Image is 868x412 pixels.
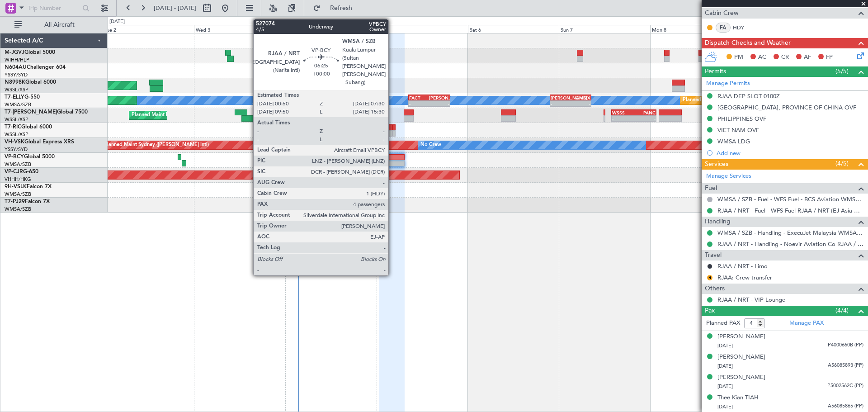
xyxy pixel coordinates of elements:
a: N604AUChallenger 604 [5,65,66,70]
span: Others [705,284,725,294]
div: [PERSON_NAME] [717,332,765,341]
span: AC [758,53,766,62]
a: RJAA / NRT - Limo [717,262,768,270]
span: A56085893 (PP) [828,362,863,369]
div: FA [716,23,731,33]
div: [GEOGRAPHIC_DATA], PROVINCE OF CHINA OVF [717,104,856,111]
div: [PERSON_NAME] [551,95,571,100]
span: P5002562C (PP) [827,382,863,390]
div: Thee Kian TIAH [717,393,759,403]
a: Manage PAX [789,319,824,328]
div: Planned Maint [GEOGRAPHIC_DATA] ([GEOGRAPHIC_DATA] Intl) [683,94,834,107]
div: Fri 5 [377,25,468,33]
div: Wed 3 [194,25,285,33]
span: A56085865 (PP) [828,403,863,410]
span: Travel [705,250,722,260]
span: Pax [705,306,715,316]
span: T7-RIC [5,124,21,130]
span: [DATE] [717,403,733,410]
label: Planned PAX [706,319,740,328]
div: - [323,101,346,106]
a: WMSA/SZB [5,191,31,198]
div: RJAA DEP SLOT 0100Z [717,92,780,100]
div: - [300,101,323,106]
div: GMMX [571,95,590,100]
span: All Aircraft [24,22,95,28]
a: RJAA: Crew transfer [717,274,772,281]
span: [DATE] [717,363,733,369]
div: WMSA [300,95,323,100]
div: PANC [634,110,656,115]
span: VP-BCY [5,154,24,160]
div: VIET NAM OVF [717,126,759,134]
div: [PERSON_NAME] [717,353,765,362]
a: WSSL/XSP [5,86,28,93]
a: WMSA / SZB - Fuel - WFS Fuel - BCS Aviation WMSA / SZB (EJ Asia Only) [717,195,863,203]
div: Thu 4 [285,25,377,33]
span: [DATE] [717,383,733,390]
a: VHHH/HKG [5,176,31,183]
span: PM [734,53,743,62]
div: - [551,101,571,106]
a: T7-[PERSON_NAME]Global 7500 [5,109,88,115]
span: (4/5) [835,159,849,168]
div: - [634,116,656,121]
div: No Crew [420,138,441,152]
span: T7-ELLY [5,95,24,100]
div: [PERSON_NAME] [717,373,765,382]
a: VP-CJRG-650 [5,169,38,175]
a: 9H-VSLKFalcon 7X [5,184,52,189]
span: Cabin Crew [705,8,739,19]
div: Mon 8 [650,25,741,33]
span: AF [804,53,811,62]
a: VH-VSKGlobal Express XRS [5,139,74,145]
span: Dispatch Checks and Weather [705,38,791,48]
div: FACT [323,95,346,100]
a: WMSA/SZB [5,206,31,213]
button: All Aircraft [10,18,98,32]
div: Tue 2 [103,25,194,33]
a: YSSY/SYD [5,71,28,78]
span: Permits [705,66,726,77]
input: Trip Number [28,1,80,15]
button: Refresh [309,1,363,15]
a: YSSY/SYD [5,146,28,153]
span: Fuel [705,183,717,194]
span: M-JGVJ [5,50,24,55]
span: VP-CJR [5,169,23,175]
a: T7-ELLYG-550 [5,95,40,100]
span: T7-PJ29 [5,199,25,204]
span: FP [826,53,833,62]
span: Services [705,159,728,170]
button: R [707,275,712,280]
span: (4/4) [835,306,849,315]
a: HDY [733,24,753,32]
span: P4000660B (PP) [828,341,863,349]
div: Add new [717,149,863,157]
span: N8998K [5,80,25,85]
a: WMSA / SZB - Handling - ExecuJet Malaysia WMSA / SZB [717,229,863,237]
a: Manage Services [706,172,751,181]
a: WSSL/XSP [5,131,28,138]
a: T7-PJ29Falcon 7X [5,199,50,204]
span: Refresh [322,5,360,11]
span: [DATE] [717,342,733,349]
span: 9H-VSLK [5,184,27,189]
div: Sat 6 [468,25,559,33]
span: [DATE] - [DATE] [154,4,196,12]
a: RJAA / NRT - Handling - Noevir Aviation Co RJAA / NRT [717,240,863,248]
span: T7-[PERSON_NAME] [5,109,57,115]
a: WMSA/SZB [5,161,31,168]
a: RJAA / NRT - VIP Lounge [717,296,785,303]
a: Manage Permits [706,79,750,88]
a: T7-RICGlobal 6000 [5,124,52,130]
div: - [571,101,590,106]
a: M-JGVJGlobal 5000 [5,50,55,55]
a: WSSL/XSP [5,116,28,123]
div: - [409,101,429,106]
a: VP-BCYGlobal 5000 [5,154,55,160]
a: RJAA / NRT - Fuel - WFS Fuel RJAA / NRT (EJ Asia Only) [717,207,863,214]
div: FACT [409,95,429,100]
div: - [429,101,449,106]
div: - [612,116,634,121]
